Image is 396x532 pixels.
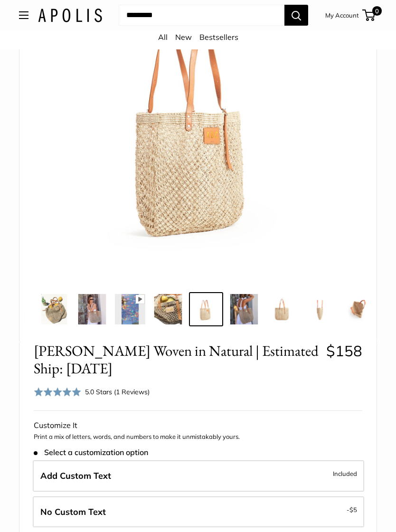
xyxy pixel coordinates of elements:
a: Mercado Woven in Natural | Estimated Ship: Oct. 19th [265,292,299,326]
span: - [347,504,357,515]
a: Mercado Woven in Natural | Estimated Ship: Oct. 19th [37,292,71,326]
img: Apolis [38,9,102,22]
label: Add Custom Text [33,460,364,492]
a: Mercado Woven in Natural | Estimated Ship: Oct. 19th [151,292,185,326]
label: Leave Blank [33,496,364,528]
a: New [175,32,192,42]
a: My Account [325,9,359,21]
p: Print a mix of letters, words, and numbers to make it unmistakably yours. [34,432,362,442]
input: Search... [119,5,284,26]
span: 0 [372,6,382,16]
img: Mercado Woven in Natural | Estimated Ship: Oct. 19th [115,294,145,324]
a: Mercado Woven in Natural | Estimated Ship: Oct. 19th [75,292,109,326]
span: $158 [326,342,362,360]
button: Search [284,5,308,26]
img: Mercado Woven in Natural | Estimated Ship: Oct. 19th [153,294,183,324]
span: Included [333,468,357,479]
span: Add Custom Text [40,470,111,481]
a: Mercado Woven in Natural | Estimated Ship: Oct. 19th [341,292,375,326]
span: Select a customization option [34,448,148,457]
span: $5 [349,506,357,513]
span: [PERSON_NAME] Woven in Natural | Estimated Ship: [DATE] [34,342,319,377]
img: Mercado Woven in Natural | Estimated Ship: Oct. 19th [191,294,221,324]
div: Customize It [34,418,362,433]
img: Mercado Woven in Natural | Estimated Ship: Oct. 19th [305,294,335,324]
a: Mercado Woven in Natural | Estimated Ship: Oct. 19th [227,292,261,326]
a: 0 [363,9,375,21]
a: Bestsellers [199,32,238,42]
a: Mercado Woven in Natural | Estimated Ship: Oct. 19th [303,292,337,326]
img: Mercado Woven in Natural | Estimated Ship: Oct. 19th [267,294,297,324]
button: Open menu [19,11,28,19]
a: Mercado Woven in Natural | Estimated Ship: Oct. 19th [113,292,147,326]
iframe: Sign Up via Text for Offers [8,496,102,524]
a: All [158,32,168,42]
div: 5.0 Stars (1 Reviews) [34,385,150,399]
a: Mercado Woven in Natural | Estimated Ship: Oct. 19th [189,292,223,326]
img: Mercado Woven in Natural | Estimated Ship: Oct. 19th [39,294,69,324]
img: Mercado Woven in Natural | Estimated Ship: Oct. 19th [229,294,259,324]
img: Mercado Woven in Natural | Estimated Ship: Oct. 19th [343,294,373,324]
img: Mercado Woven in Natural | Estimated Ship: Oct. 19th [77,294,107,324]
div: 5.0 Stars (1 Reviews) [85,387,150,397]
